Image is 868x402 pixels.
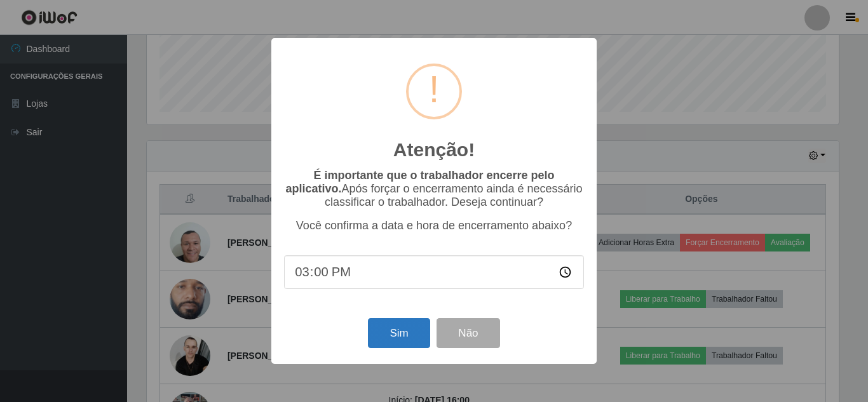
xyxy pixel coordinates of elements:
[368,318,430,348] button: Sim
[393,138,475,161] h2: Atenção!
[437,318,499,348] button: Não
[284,169,584,209] p: Após forçar o encerramento ainda é necessário classificar o trabalhador. Deseja continuar?
[284,219,584,232] p: Você confirma a data e hora de encerramento abaixo?
[285,169,554,195] b: É importante que o trabalhador encerre pelo aplicativo.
